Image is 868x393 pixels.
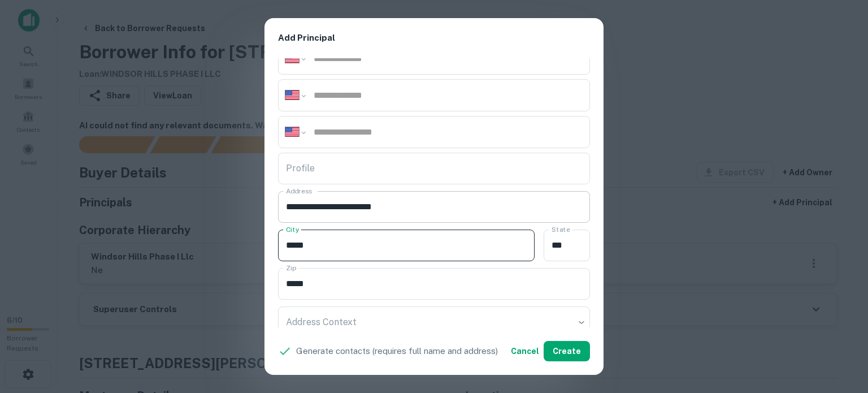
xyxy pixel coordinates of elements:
[286,186,312,196] label: Address
[264,18,604,58] h2: Add Principal
[278,306,590,338] div: ​
[286,224,299,234] label: City
[811,303,868,357] iframe: Chat Widget
[286,263,296,273] label: Zip
[296,344,498,358] p: Generate contacts (requires full name and address)
[506,341,544,361] button: Cancel
[552,224,570,234] label: State
[544,341,590,361] button: Create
